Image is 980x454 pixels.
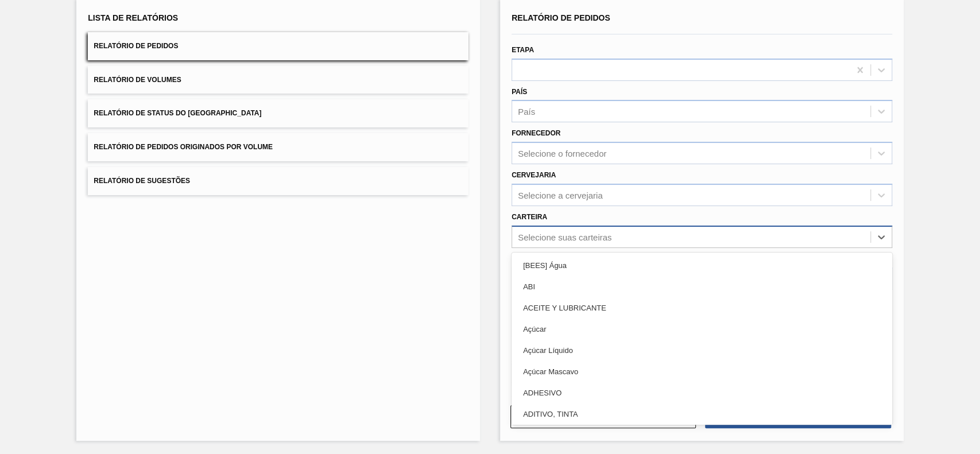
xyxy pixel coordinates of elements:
div: [BEES] Água [512,255,892,276]
button: Limpar [510,405,696,428]
div: Açúcar Líquido [512,340,892,361]
div: ADITIVO, TINTA [512,403,892,425]
label: Etapa [512,46,534,54]
span: Relatório de Status do [GEOGRAPHIC_DATA] [94,109,261,117]
span: Relatório de Pedidos Originados por Volume [94,143,273,151]
label: Carteira [512,213,547,221]
span: Relatório de Volumes [94,76,181,84]
span: Relatório de Pedidos [94,42,178,50]
div: ABI [512,276,892,297]
div: Açúcar [512,319,892,340]
span: Relatório de Pedidos [512,13,610,22]
div: ADHESIVO [512,382,892,403]
div: Selecione a cervejaria [518,190,603,200]
button: Relatório de Pedidos [88,32,468,60]
label: País [512,88,527,96]
button: Relatório de Status do [GEOGRAPHIC_DATA] [88,99,468,127]
span: Lista de Relatórios [88,13,178,22]
div: País [518,107,535,117]
div: Açúcar Mascavo [512,361,892,382]
label: Cervejaria [512,171,556,179]
label: Fornecedor [512,129,560,137]
div: Selecione suas carteiras [518,232,611,242]
button: Relatório de Volumes [88,66,468,94]
button: Relatório de Pedidos Originados por Volume [88,133,468,161]
button: Relatório de Sugestões [88,167,468,195]
span: Relatório de Sugestões [94,177,190,185]
div: Selecione o fornecedor [518,149,606,158]
div: ACEITE Y LUBRICANTE [512,297,892,319]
